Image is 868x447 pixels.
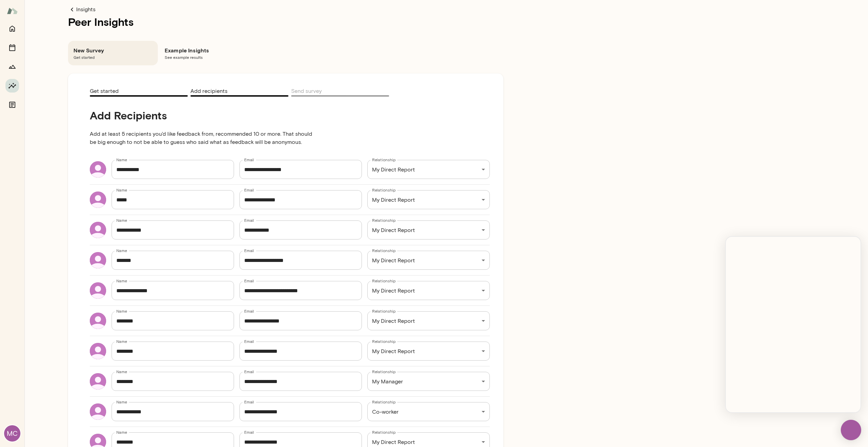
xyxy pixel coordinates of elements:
[367,342,490,361] div: My Direct Report
[116,338,127,344] label: Name
[73,54,152,60] span: Get started
[116,217,127,223] label: Name
[5,98,19,112] button: Documents
[372,369,396,375] label: Relationship
[4,425,20,442] div: MC
[372,308,396,314] label: Relationship
[244,157,254,163] label: Email
[5,22,19,35] button: Home
[372,187,396,193] label: Relationship
[116,278,127,284] label: Name
[116,369,127,375] label: Name
[367,251,490,270] div: My Direct Report
[244,338,254,344] label: Email
[367,311,490,330] div: My Direct Report
[5,41,19,54] button: Sessions
[165,54,244,60] span: See example results
[244,429,254,435] label: Email
[367,220,490,239] div: My Direct Report
[244,278,254,284] label: Email
[372,429,396,435] label: Relationship
[5,60,19,73] button: Growth Plan
[159,41,249,65] div: Example InsightsSee example results
[244,399,254,405] label: Email
[116,187,127,193] label: Name
[90,109,318,122] h4: Add Recipients
[367,402,490,421] div: Co-worker
[68,5,503,14] a: Insights
[116,399,127,405] label: Name
[90,88,119,96] span: Get started
[190,88,228,96] span: Add recipients
[244,369,254,375] label: Email
[372,248,396,253] label: Relationship
[68,14,503,30] h1: Peer Insights
[7,4,18,17] img: Mento
[73,46,152,54] h6: New Survey
[116,429,127,435] label: Name
[367,281,490,300] div: My Direct Report
[116,157,127,163] label: Name
[367,190,490,209] div: My Direct Report
[372,278,396,284] label: Relationship
[244,248,254,253] label: Email
[244,217,254,223] label: Email
[165,46,244,54] h6: Example Insights
[372,399,396,405] label: Relationship
[5,79,19,93] button: Insights
[372,217,396,223] label: Relationship
[244,308,254,314] label: Email
[244,187,254,193] label: Email
[367,372,490,391] div: My Manager
[291,88,322,96] span: Send survey
[90,122,318,154] p: Add at least 5 recipients you'd like feedback from, recommended 10 or more. That should be big en...
[116,248,127,253] label: Name
[116,308,127,314] label: Name
[68,41,158,65] div: New SurveyGet started
[367,160,490,179] div: My Direct Report
[372,157,396,163] label: Relationship
[372,338,396,344] label: Relationship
